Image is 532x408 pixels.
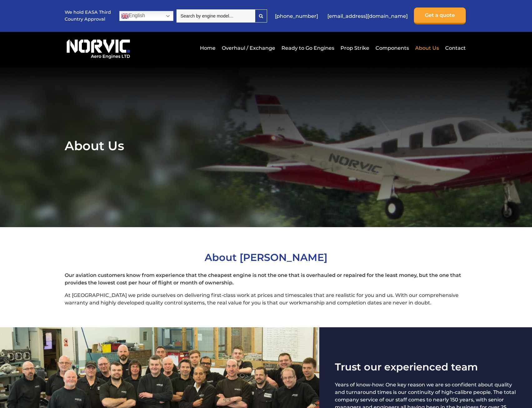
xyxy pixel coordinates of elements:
p: We hold EASA Third Country Approval [65,9,112,23]
a: Contact [444,40,466,56]
a: Ready to Go Engines [280,40,336,56]
img: en [121,12,129,20]
a: [EMAIL_ADDRESS][DOMAIN_NAME] [324,8,411,24]
a: Components [374,40,410,56]
strong: Our aviation customers know from experience that the cheapest engine is not the one that is overh... [65,272,461,286]
a: English [119,11,173,21]
p: At [GEOGRAPHIC_DATA] we pride ourselves on delivering first-class work at prices and timescales t... [65,292,467,307]
a: Overhaul / Exchange [220,40,277,56]
a: Prop Strike [339,40,371,56]
input: Search by engine model… [177,9,255,23]
img: Norvic Aero Engines logo [65,37,132,59]
a: Home [198,40,217,56]
span: About [PERSON_NAME] [205,251,327,263]
a: About Us [414,40,440,56]
a: [PHONE_NUMBER] [272,8,321,24]
h2: Trust our experienced team [335,361,516,373]
a: Get a quote [414,8,466,24]
h1: About Us [65,138,467,153]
